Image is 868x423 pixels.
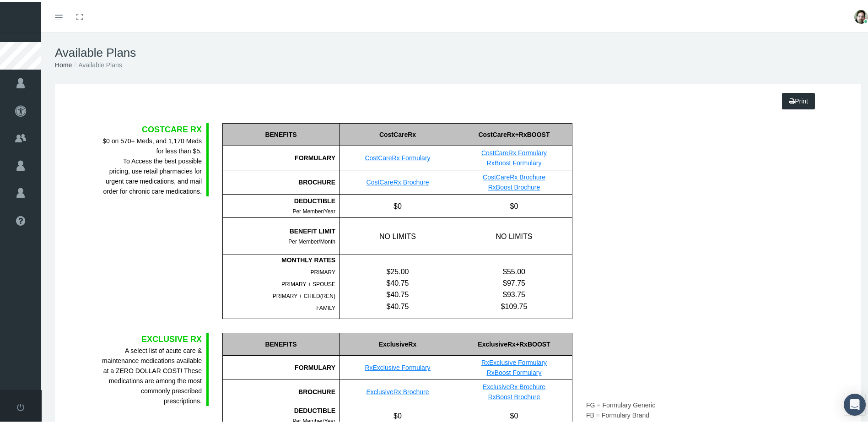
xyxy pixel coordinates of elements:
[273,291,335,298] span: PRIMARY + CHILD(REN)
[488,391,540,399] a: RxBoost Brochure
[340,287,456,298] div: $40.75
[487,157,542,165] a: RxBoost Formulary
[339,331,456,354] div: ExclusiveRx
[367,386,429,394] a: ExclusiveRx Brochure
[340,276,456,287] div: $40.75
[339,216,456,253] div: NO LIMITS
[456,216,572,253] div: NO LIMITS
[222,144,339,168] div: FORMULARY
[456,193,572,216] div: $0
[316,303,335,309] span: FAMILY
[483,172,545,179] a: CostCareRx Brochure
[456,276,572,287] div: $97.75
[586,400,655,407] span: FG = Formulary Generic
[365,362,430,369] a: RxExclusive Formulary
[365,152,430,160] a: CostCareRx Formulary
[72,58,122,68] li: Available Plans
[288,237,335,243] span: Per Member/Month
[101,134,202,195] div: $0 on 570+ Meds, and 1,170 Meds for less than $5. To Access the best possible pricing, use retail...
[367,177,429,184] a: CostCareRx Brochure
[854,8,868,22] img: S_Profile_Picture_10842.jpg
[456,264,572,276] div: $55.00
[488,182,540,189] a: RxBoost Brochure
[339,193,456,216] div: $0
[456,299,572,310] div: $109.75
[456,331,572,354] div: ExclusiveRx+RxBOOST
[223,404,335,414] div: DEDUCTIBLE
[101,331,202,344] div: EXCLUSIVE RX
[311,267,335,274] span: PRIMARY
[292,206,335,213] span: Per Member/Year
[55,44,861,58] h1: Available Plans
[222,354,339,378] div: FORMULARY
[456,121,572,144] div: CostCareRx+RxBOOST
[222,168,339,193] div: BROCHURE
[483,381,545,389] a: ExclusiveRx Brochure
[481,357,547,364] a: RxExclusive Formulary
[844,392,866,414] div: Open Intercom Messenger
[456,287,572,298] div: $93.75
[339,121,456,144] div: CostCareRx
[487,367,542,374] a: RxBoost Formulary
[222,331,339,354] div: BENEFITS
[101,121,202,134] div: COSTCARE RX
[223,194,335,204] div: DEDUCTIBLE
[222,121,339,144] div: BENEFITS
[340,264,456,276] div: $25.00
[782,91,815,108] a: Print
[223,224,335,234] div: BENEFIT LIMIT
[55,60,72,67] a: Home
[292,416,335,423] span: Per Member/Year
[222,378,339,402] div: BROCHURE
[340,299,456,310] div: $40.75
[101,344,202,404] div: A select list of acute care & maintenance medications available at a ZERO DOLLAR COST! These medi...
[481,147,547,155] a: CostCareRx Formulary
[281,279,335,286] span: PRIMARY + SPOUSE
[223,253,335,263] div: MONTHLY RATES
[586,410,649,417] span: FB = Formulary Brand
